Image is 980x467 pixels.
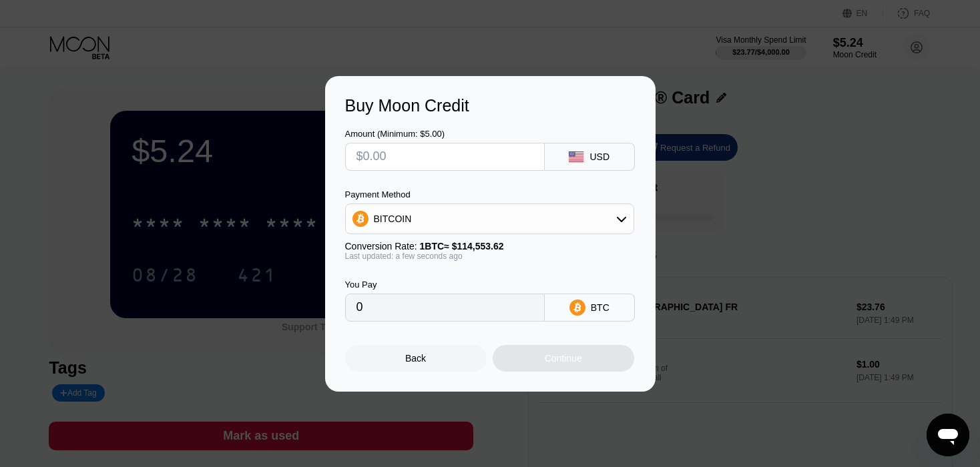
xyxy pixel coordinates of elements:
div: BTC [591,302,609,313]
div: Amount (Minimum: $5.00) [345,129,545,139]
iframe: Button to launch messaging window [927,414,969,456]
div: Last updated: a few seconds ago [345,252,634,261]
div: BITCOIN [346,205,634,232]
input: $0.00 [356,143,533,170]
div: BITCOIN [374,213,412,224]
span: 1 BTC ≈ $114,553.62 [420,241,504,252]
div: Payment Method [345,189,634,199]
div: You Pay [345,280,545,290]
div: Conversion Rate: [345,241,634,252]
div: USD [589,151,609,162]
div: Back [405,353,426,364]
div: Back [345,345,487,372]
div: Buy Moon Credit [345,96,636,115]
